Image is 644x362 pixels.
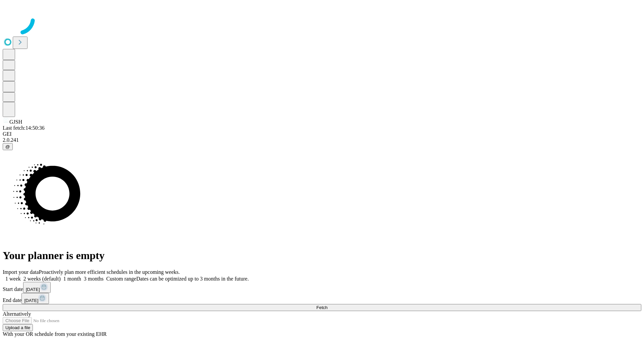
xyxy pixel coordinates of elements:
[316,305,327,310] span: Fetch
[5,144,10,149] span: @
[3,304,641,311] button: Fetch
[3,293,641,304] div: End date
[9,119,22,125] span: GJSH
[23,276,61,282] span: 2 weeks (default)
[21,293,49,304] button: [DATE]
[63,276,81,282] span: 1 month
[3,131,641,137] div: GEI
[3,311,31,317] span: Alternatively
[3,269,39,275] span: Import your data
[39,269,180,275] span: Proactively plan more efficient schedules in the upcoming weeks.
[84,276,104,282] span: 3 months
[23,282,51,293] button: [DATE]
[106,276,136,282] span: Custom range
[3,125,45,131] span: Last fetch: 14:50:36
[3,249,641,262] h1: Your planner is empty
[24,298,38,303] span: [DATE]
[136,276,249,282] span: Dates can be optimized up to 3 months in the future.
[3,324,33,331] button: Upload a file
[26,287,40,292] span: [DATE]
[3,282,641,293] div: Start date
[3,331,107,337] span: With your OR schedule from your existing EHR
[3,137,641,143] div: 2.0.241
[3,143,13,150] button: @
[5,276,21,282] span: 1 week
